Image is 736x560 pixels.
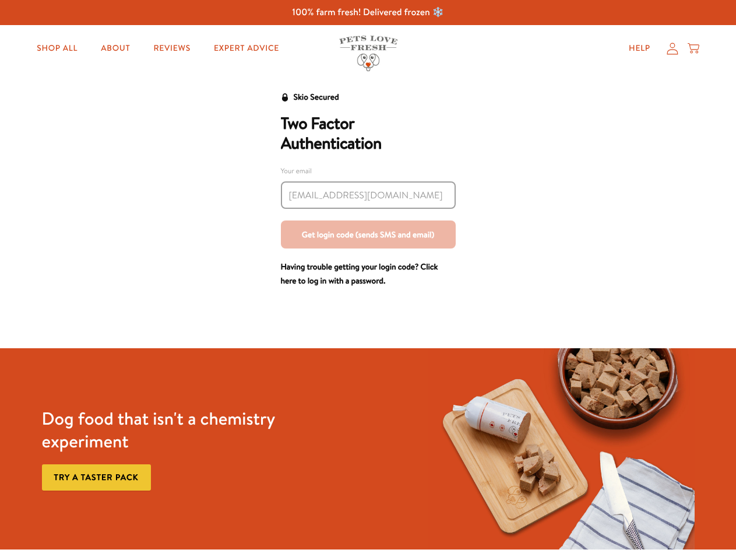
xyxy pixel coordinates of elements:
img: Pets Love Fresh [339,36,397,71]
h3: Dog food that isn't a chemistry experiment [42,407,308,453]
a: About [91,37,139,60]
div: Skio Secured [294,90,339,104]
a: Help [619,37,660,60]
a: Try a taster pack [42,464,151,491]
a: Shop All [27,37,87,60]
img: Fussy [428,348,694,549]
a: Skio Secured [281,90,339,114]
a: Expert Advice [205,37,288,60]
svg: Security [281,93,289,101]
h2: Two Factor Authentication [281,114,456,153]
a: Reviews [144,37,199,60]
a: Having trouble getting your login code? Click here to log in with a password. [281,261,438,286]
